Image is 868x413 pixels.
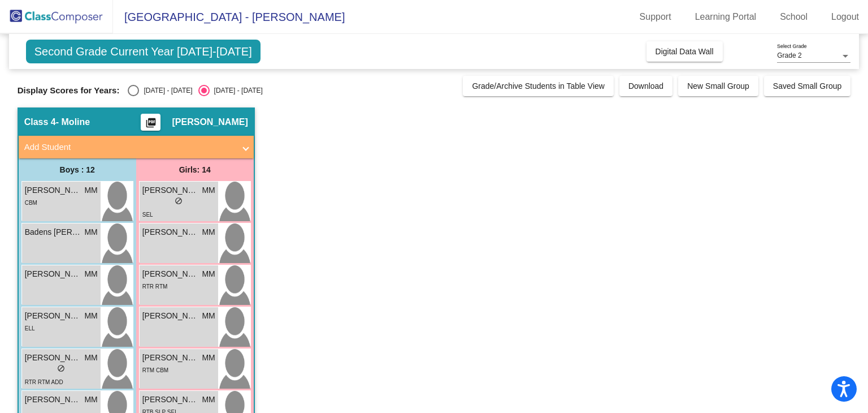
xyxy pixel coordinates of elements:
[144,117,158,133] mat-icon: picture_as_pdf
[631,8,680,26] a: Support
[202,184,215,196] span: MM
[113,8,345,26] span: [GEOGRAPHIC_DATA] - [PERSON_NAME]
[142,394,199,406] span: [PERSON_NAME]
[777,51,801,59] span: Grade 2
[84,352,97,364] span: MM
[472,81,605,91] span: Grade/Archive Students in Table View
[678,76,758,96] button: New Small Group
[773,81,841,91] span: Saved Small Group
[57,364,65,372] span: do_not_disturb_alt
[128,85,262,96] mat-radio-group: Select an option
[19,136,254,158] mat-expansion-panel-header: Add Student
[142,367,168,373] span: RTM CBM
[84,394,97,406] span: MM
[84,310,97,322] span: MM
[202,352,215,364] span: MM
[84,268,97,280] span: MM
[25,226,81,238] span: Badens [PERSON_NAME]
[142,184,199,196] span: [PERSON_NAME]
[142,268,199,280] span: [PERSON_NAME]
[25,325,35,332] span: ELL
[686,8,766,26] a: Learning Portal
[84,226,97,238] span: MM
[139,85,192,96] div: [DATE] - [DATE]
[24,141,235,154] mat-panel-title: Add Student
[25,184,81,196] span: [PERSON_NAME]
[25,352,81,364] span: [PERSON_NAME]
[656,47,714,56] span: Digital Data Wall
[26,40,261,63] span: Second Grade Current Year [DATE]-[DATE]
[136,158,254,181] div: Girls: 14
[646,41,723,62] button: Digital Data Wall
[19,158,136,181] div: Boys : 12
[25,310,81,322] span: [PERSON_NAME]
[25,379,63,385] span: RTR RTM ADD
[141,114,160,131] button: Print Students Details
[687,81,749,91] span: New Small Group
[210,85,263,96] div: [DATE] - [DATE]
[56,117,90,128] span: - Moline
[142,212,153,218] span: SEL
[172,117,248,128] span: [PERSON_NAME]
[771,8,817,26] a: School
[463,76,614,96] button: Grade/Archive Students in Table View
[202,226,215,238] span: MM
[764,76,850,96] button: Saved Small Group
[24,117,56,128] span: Class 4
[822,8,868,26] a: Logout
[142,310,199,322] span: [PERSON_NAME]
[25,268,81,280] span: [PERSON_NAME]
[25,200,37,206] span: CBM
[142,226,199,238] span: [PERSON_NAME]
[84,184,97,196] span: MM
[142,352,199,364] span: [PERSON_NAME]
[202,268,215,280] span: MM
[142,283,168,290] span: RTR RTM
[619,76,672,96] button: Download
[25,394,81,406] span: [PERSON_NAME] [PERSON_NAME]
[202,310,215,322] span: MM
[202,394,215,406] span: MM
[175,197,183,205] span: do_not_disturb_alt
[628,81,663,91] span: Download
[18,85,120,96] span: Display Scores for Years:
